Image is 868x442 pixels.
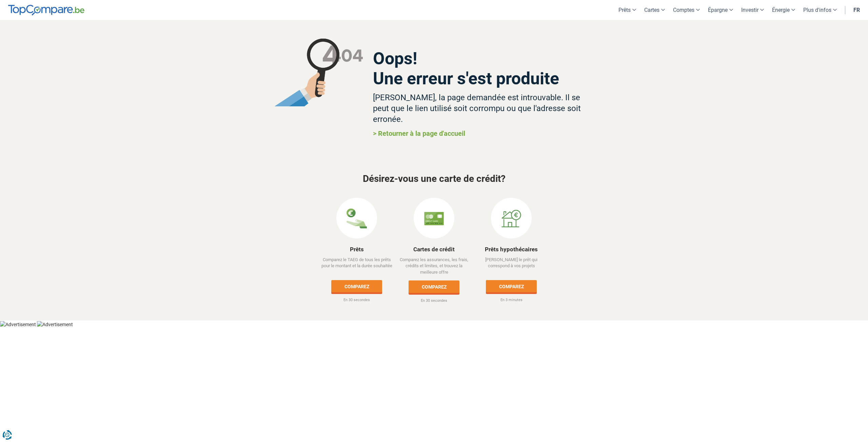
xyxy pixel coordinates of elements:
[473,297,550,303] p: En 3 minutes
[396,298,472,303] p: En 30 secondes
[486,280,537,292] a: Comparez
[8,5,84,16] img: TopCompare
[331,280,382,292] a: Comparez
[37,321,73,328] img: Advertisement
[350,246,364,253] a: Prêts
[347,208,367,229] img: Prêts
[424,208,444,229] img: Cartes de crédit
[473,257,550,275] p: [PERSON_NAME] le prêt qui correspond à vos projets
[319,257,395,275] p: Comparez le TAEG de tous les prêts pour le montant et la durée souhaitée
[373,92,594,125] h3: [PERSON_NAME], la page demandée est introuvable. Il se peut que le lien utilisé soit corrompu ou ...
[373,49,594,89] h2: Oops! Une erreur s'est produite
[485,246,538,253] a: Prêts hypothécaires
[501,208,521,229] img: Prêts hypothécaires
[413,246,455,253] a: Cartes de crédit
[274,39,363,106] img: magnifying glass not found
[373,129,465,138] a: > Retourner à la page d'accueil
[319,297,395,303] p: En 30 secondes
[241,174,627,184] h3: Désirez-vous une carte de crédit?
[409,280,459,293] a: Comparez
[396,257,472,276] p: Comparez les assurances, les frais, crédits et limites, et trouvez la meilleure offre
